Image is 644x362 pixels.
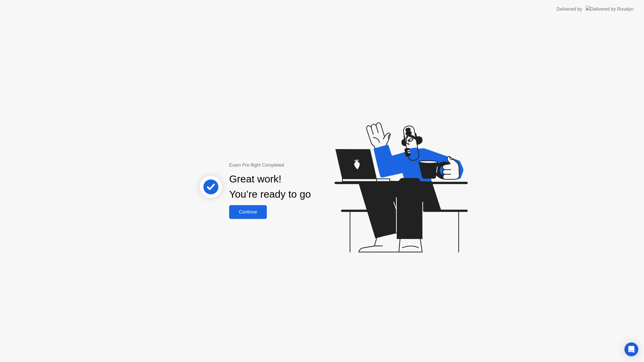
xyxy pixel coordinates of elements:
img: Delivered by Rosalyn [586,6,634,12]
div: Continue [231,209,265,215]
div: Delivered by [557,6,582,13]
div: Open Intercom Messenger [624,342,638,356]
div: Great work! You’re ready to go [229,172,311,202]
button: Continue [229,205,267,219]
div: Exam Pre-flight Completed [229,162,348,169]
